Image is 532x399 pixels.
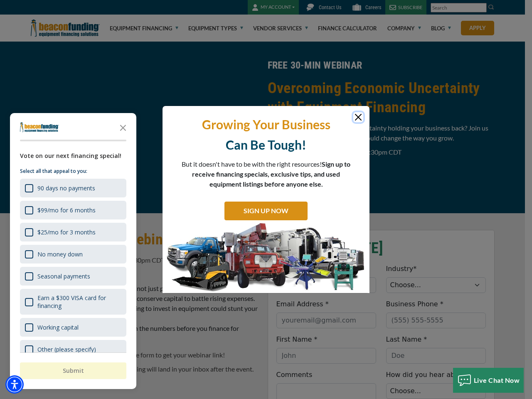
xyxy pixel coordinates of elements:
[20,340,126,359] div: Other (please specify)
[115,119,131,135] button: Close the survey
[20,151,126,160] div: Vote on our next financing special!
[20,167,126,175] p: Select all that appeal to you:
[169,116,363,133] p: Growing Your Business
[169,137,363,153] p: Can Be Tough!
[20,318,126,337] div: Working capital
[20,179,126,197] div: 90 days no payments
[37,228,96,236] div: $25/mo for 3 months
[20,122,59,132] img: Company logo
[20,289,126,315] div: Earn a $300 VISA card for financing
[20,267,126,286] div: Seasonal payments
[20,223,126,241] div: $25/mo for 3 months
[453,368,524,393] button: Live Chat Now
[37,323,79,331] div: Working capital
[37,206,96,214] div: $99/mo for 6 months
[37,250,83,258] div: No money down
[37,345,96,353] div: Other (please specify)
[474,376,520,384] span: Live Chat Now
[20,362,126,379] button: Submit
[37,294,121,310] div: Earn a $300 VISA card for financing
[20,201,126,219] div: $99/mo for 6 months
[5,375,24,394] div: Accessibility Menu
[37,184,95,192] div: 90 days no payments
[224,202,308,220] a: SIGN UP NOW
[192,160,350,188] span: Sign up to receive financing specials, exclusive tips, and used equipment listings before anyone ...
[10,113,136,389] div: Survey
[20,245,126,264] div: No money down
[181,159,351,189] p: But it doesn't have to be with the right resources!
[353,112,363,122] button: Close
[37,272,90,280] div: Seasonal payments
[163,222,369,293] img: SIGN UP NOW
